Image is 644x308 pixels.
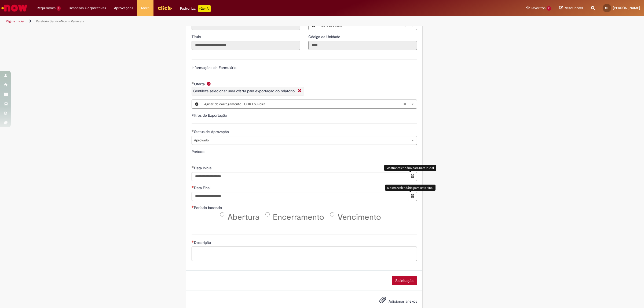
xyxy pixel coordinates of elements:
[531,5,546,11] span: Favoritos
[192,172,409,181] input: Data Inicial 28 July 2025 09:25:50 Monday
[308,41,417,50] input: Código da Unidade
[141,5,149,11] span: More
[192,100,202,108] button: Oferta, Visualizar este registro Ajuste de carregamento - CDR Louveira
[613,6,640,10] span: [PERSON_NAME]
[192,192,409,201] input: Data Final
[180,5,211,12] div: Padroniza
[194,166,213,170] span: Data Inicial
[4,16,425,26] ul: Trilhas de página
[192,240,194,243] span: Necessários
[409,192,417,201] button: Mostrar calendário para Data Final
[158,4,172,12] img: click_logo_yellow_360x200.png
[192,186,194,188] span: Necessários
[273,212,324,222] span: Encerramento
[192,113,227,118] label: Filtros de Exportação
[409,172,417,181] button: O seletor de data/hora foi fechado. 28 July 2025 09:25:50 Monday foi selecionado. Mostrar calendá...
[1,3,28,13] img: ServiceNow
[114,5,133,11] span: Aprovações
[559,6,583,11] a: Rascunhos
[192,206,194,208] span: Necessários
[193,89,295,93] span: Gentileza selecionar uma oferta para exportação do relatório.
[6,19,24,23] a: Página inicial
[192,247,417,261] textarea: Descrição
[401,100,409,108] abbr: Limpar campo Oferta
[192,65,236,70] label: Informações de Formulário
[192,82,194,84] span: Obrigatório Preenchido
[194,240,212,245] span: Descrição
[338,212,381,222] span: Vencimento
[547,6,551,11] span: 2
[194,136,406,145] span: Aprovado
[69,5,106,11] span: Despesas Corporativas
[37,5,56,11] span: Requisições
[36,19,84,23] a: Relatório ServiceNow – Variáveis
[194,82,206,86] span: Oferta
[192,130,194,132] span: Obrigatório Preenchido
[392,276,417,285] button: Solicitação
[194,205,223,210] span: Período baseado
[192,149,204,154] label: Período
[194,185,211,190] span: Data Final
[378,295,387,307] button: Adicionar anexos
[297,88,303,94] i: Fechar More information Por question_oferta
[605,6,609,10] span: MF
[194,129,230,134] span: Status de Aprovação
[57,6,61,11] span: 1
[204,100,403,108] span: Ajuste de carregamento - CDR Louveira
[308,34,341,39] label: Somente leitura - Código da Unidade
[198,5,211,12] p: +GenAi
[228,212,259,222] span: Abertura
[385,185,436,191] div: Mostrar calendário para Data Final
[192,34,202,39] label: Somente leitura - Título
[384,165,436,171] div: Mostrar calendário para Data Inicial
[202,100,417,108] a: Ajuste de carregamento - CDR LouveiraLimpar campo Oferta
[389,299,417,304] span: Adicionar anexos
[192,166,194,168] span: Obrigatório Preenchido
[206,82,212,86] span: Ajuda para Oferta
[192,41,300,50] input: Título
[564,5,583,10] span: Rascunhos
